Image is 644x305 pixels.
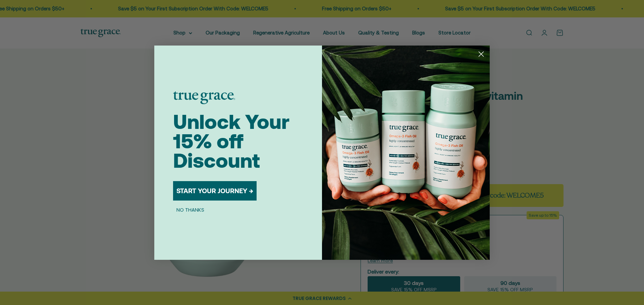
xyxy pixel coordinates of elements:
span: Unlock Your 15% off Discount [173,110,289,172]
button: NO THANKS [173,206,208,214]
button: Close dialog [475,48,487,60]
img: 098727d5-50f8-4f9b-9554-844bb8da1403.jpeg [322,46,490,260]
button: START YOUR JOURNEY → [173,181,257,201]
img: logo placeholder [173,91,235,104]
